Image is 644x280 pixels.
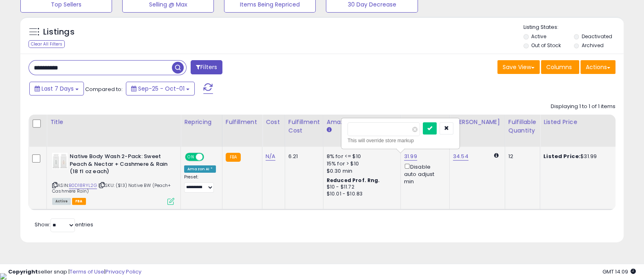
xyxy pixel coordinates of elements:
div: 12 [508,153,534,160]
a: Privacy Policy [106,268,141,276]
span: ON [186,154,196,161]
div: Cost [266,118,281,126]
div: Amazon AI * [184,165,216,173]
div: [PERSON_NAME] [453,118,501,126]
span: Last 7 Days [42,85,74,93]
div: This will override store markup [347,137,453,145]
div: $10.01 - $10.83 [327,191,394,198]
strong: Copyright [8,268,38,276]
div: $31.99 [543,153,611,160]
span: All listings currently available for purchase on Amazon [52,198,71,205]
div: 15% for > $10 [327,160,394,167]
label: Archived [581,42,603,49]
a: B0D18RYL2G [69,182,97,189]
div: Preset: [184,174,216,192]
div: 8% for <= $10 [327,153,394,160]
div: Title [50,118,177,126]
span: 2025-10-9 14:09 GMT [602,268,636,276]
div: $10 - $11.72 [327,184,394,191]
div: seller snap | | [8,268,141,276]
span: FBA [72,198,86,205]
a: 34.54 [453,152,468,161]
div: Disable auto adjust min [404,162,443,185]
span: Sep-25 - Oct-01 [138,85,185,93]
label: Deactivated [581,33,612,40]
div: Fulfillment [226,118,259,126]
div: Clear All Filters [29,40,65,48]
a: 31.99 [404,152,417,161]
button: Columns [541,60,579,74]
label: Active [531,33,546,40]
div: Fulfillment Cost [288,118,320,135]
b: Reduced Prof. Rng. [327,177,380,184]
small: FBA [226,153,241,162]
small: Amazon Fees. [327,126,332,134]
a: Terms of Use [70,268,104,276]
div: $0.30 min [327,167,394,175]
b: Native Body Wash 2-Pack: Sweet Peach & Nectar + Cashmere & Rain (18 fl oz each) [70,153,169,178]
button: Filters [191,60,222,74]
div: 6.21 [288,153,317,160]
span: Compared to: [85,85,123,93]
button: Save View [497,60,540,74]
p: Listing States: [523,24,624,31]
label: Out of Stock [531,42,561,49]
div: Listed Price [543,118,614,126]
a: N/A [266,152,275,161]
div: Displaying 1 to 1 of 1 items [551,103,615,111]
span: OFF [203,154,216,161]
button: Last 7 Days [29,82,84,96]
h5: Listings [43,26,75,38]
b: Listed Price: [543,152,580,160]
span: | SKU: ($13) Native BW (Peach+ Cashmere Rain) [52,182,171,194]
div: ASIN: [52,153,174,204]
button: Sep-25 - Oct-01 [126,82,195,96]
div: Repricing [184,118,219,126]
div: Fulfillable Quantity [508,118,536,135]
div: Amazon Fees [327,118,397,126]
img: 31PYFv8uqdL._SL40_.jpg [52,153,68,169]
span: Show: entries [35,221,93,228]
span: Columns [546,63,572,71]
button: Actions [580,60,615,74]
